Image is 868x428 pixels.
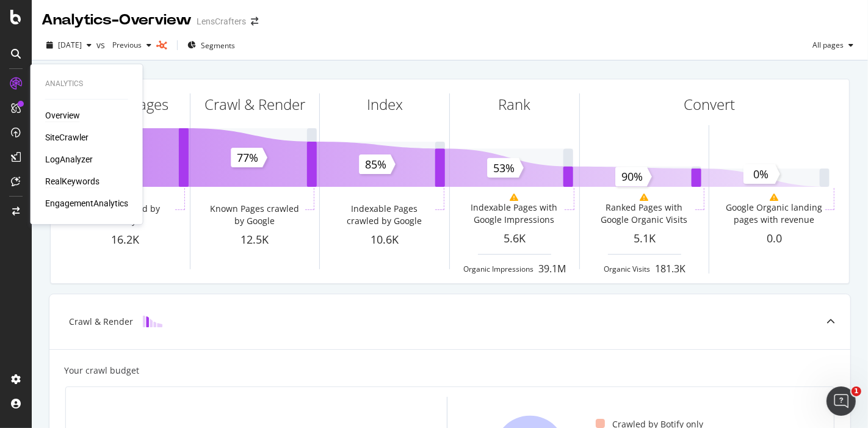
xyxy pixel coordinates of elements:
a: EngagementAnalytics [45,197,128,209]
div: Analytics - Overview [42,10,192,31]
button: [DATE] [42,35,96,55]
div: 16.2K [60,232,190,248]
a: SiteCrawler [45,131,89,143]
button: Segments [183,35,240,55]
a: LogAnalyzer [45,153,93,165]
div: Indexable Pages crawled by Google [336,203,433,227]
div: Known Pages crawled by Google [206,203,303,227]
div: Analytics [45,79,128,89]
div: Crawl & Render [204,94,305,115]
a: Overview [45,109,80,122]
div: arrow-right-arrow-left [251,17,258,26]
div: Index [367,94,403,115]
div: LensCrafters [197,15,246,27]
span: All pages [808,40,844,50]
div: Crawl & Render [69,316,133,328]
div: Organic Impressions [463,264,533,274]
button: Previous [107,35,156,55]
img: block-icon [143,316,162,327]
span: 2025 Sep. 14th [58,40,82,50]
div: Indexable Pages with Google Impressions [466,201,562,226]
div: 10.6K [320,232,449,248]
div: 39.1M [538,262,566,276]
span: 1 [852,386,861,396]
span: Segments [201,40,235,51]
span: vs [96,39,107,51]
button: All pages [808,35,858,55]
span: Previous [107,40,142,50]
a: RealKeywords [45,175,99,187]
div: 12.5K [190,232,320,248]
div: Your crawl budget [64,365,139,377]
div: Rank [498,94,530,115]
iframe: Intercom live chat [826,386,856,416]
div: 5.6K [450,231,579,247]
